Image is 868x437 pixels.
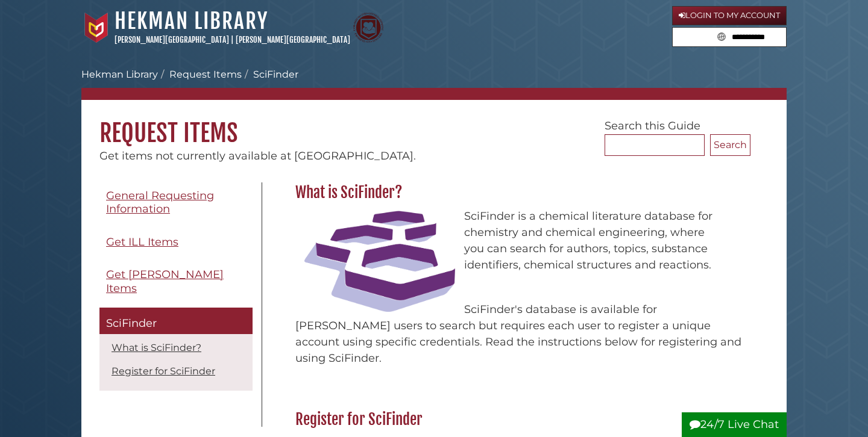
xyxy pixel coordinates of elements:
[99,182,253,223] a: General Requesting Information
[99,182,253,397] div: Guide Pages
[169,69,242,80] a: Request Items
[231,35,234,45] span: |
[99,149,416,163] span: Get items not currently available at [GEOGRAPHIC_DATA].
[682,412,787,437] button: 24/7 Live Chat
[99,261,253,302] a: Get [PERSON_NAME] Items
[106,189,214,216] span: General Requesting Information
[353,13,383,43] img: Calvin Theological Seminary
[289,410,750,429] h2: Register for SciFinder
[672,6,787,25] a: Login to My Account
[295,302,744,367] p: SciFinder's database is available for [PERSON_NAME] users to search but requires each user to reg...
[81,69,158,80] a: Hekman Library
[81,13,112,43] img: Calvin University
[115,8,268,34] a: Hekman Library
[289,183,750,202] h2: What is SciFinder?
[112,365,215,377] a: Register for SciFinder
[115,35,229,45] a: [PERSON_NAME][GEOGRAPHIC_DATA]
[112,342,201,353] a: What is SciFinder?
[99,308,253,334] a: SciFinder
[106,317,157,330] span: SciFinder
[81,100,787,148] h1: Request Items
[99,229,253,256] a: Get ILL Items
[714,28,729,44] button: Search
[710,134,750,156] button: Search
[242,67,298,82] li: SciFinder
[672,27,787,48] form: Search library guides, policies, and FAQs.
[106,268,224,295] span: Get [PERSON_NAME] Items
[81,67,787,100] nav: breadcrumb
[295,208,744,273] p: SciFinder is a chemical literature database for chemistry and chemical engineering, where you can...
[106,235,178,249] span: Get ILL Items
[236,35,350,45] a: [PERSON_NAME][GEOGRAPHIC_DATA]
